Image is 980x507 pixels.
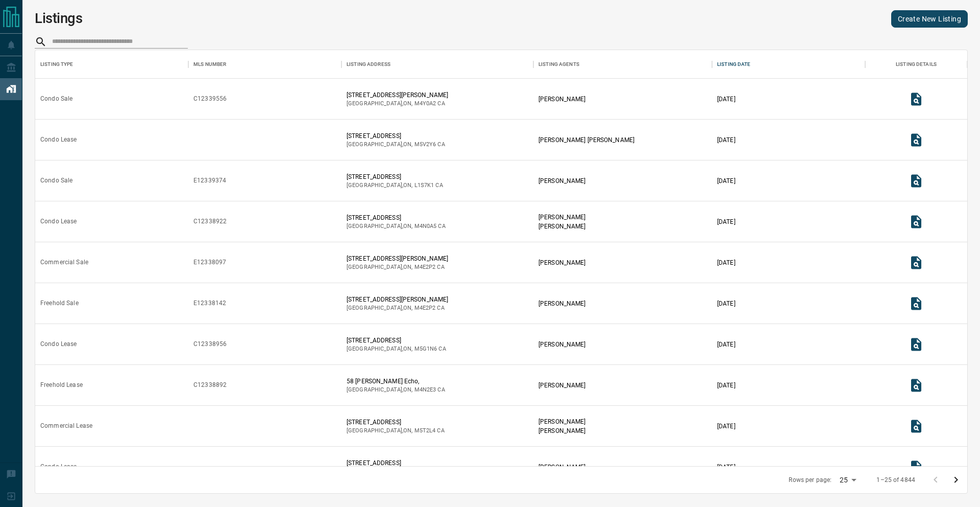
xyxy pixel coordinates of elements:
[414,264,436,270] span: m4e2p2
[717,422,736,431] p: [DATE]
[876,476,915,485] p: 1–25 of 4844
[347,181,443,190] p: [GEOGRAPHIC_DATA] , ON , CA
[347,131,445,141] p: [STREET_ADDRESS]
[414,345,437,352] span: m5g1n6
[40,176,72,185] div: Condo Sale
[717,50,751,79] div: Listing Date
[341,50,533,79] div: Listing Address
[347,141,445,149] p: [GEOGRAPHIC_DATA] , ON , CA
[347,345,446,353] p: [GEOGRAPHIC_DATA] , ON , CA
[347,263,448,271] p: [GEOGRAPHIC_DATA] , ON , CA
[717,217,736,226] p: [DATE]
[891,10,968,28] a: Create New Listing
[414,223,437,229] span: m4n0a5
[538,426,585,435] p: [PERSON_NAME]
[35,50,188,79] div: Listing Type
[35,10,83,27] h1: Listings
[193,95,227,103] div: C12339556
[347,222,446,231] p: [GEOGRAPHIC_DATA] , ON , CA
[906,416,926,436] button: View Listing Details
[538,258,585,267] p: [PERSON_NAME]
[193,340,227,349] div: C12338956
[347,427,445,435] p: [GEOGRAPHIC_DATA] , ON , CA
[40,381,83,389] div: Freehold Lease
[538,222,585,231] p: [PERSON_NAME]
[906,457,926,477] button: View Listing Details
[906,130,926,150] button: View Listing Details
[712,50,865,79] div: Listing Date
[906,171,926,191] button: View Listing Details
[193,258,226,267] div: E12338097
[193,381,227,389] div: C12338892
[538,213,585,222] p: [PERSON_NAME]
[538,176,585,186] p: [PERSON_NAME]
[347,295,448,304] p: [STREET_ADDRESS][PERSON_NAME]
[789,476,831,485] p: Rows per page:
[40,258,88,267] div: Commercial Sale
[347,418,445,427] p: [STREET_ADDRESS]
[347,172,443,181] p: [STREET_ADDRESS]
[40,50,73,79] div: Listing Type
[906,89,926,109] button: View Listing Details
[717,95,736,104] p: [DATE]
[538,299,585,308] p: [PERSON_NAME]
[414,305,436,311] span: m4e2p2
[193,299,226,308] div: E12338142
[347,377,445,386] p: 58 [PERSON_NAME] Echo,
[347,100,448,108] p: [GEOGRAPHIC_DATA] , ON , CA
[347,386,445,394] p: [GEOGRAPHIC_DATA] , ON , CA
[347,458,446,468] p: [STREET_ADDRESS]
[906,252,926,273] button: View Listing Details
[717,340,736,349] p: [DATE]
[717,381,736,390] p: [DATE]
[538,340,585,349] p: [PERSON_NAME]
[414,100,436,107] span: m4y0a2
[538,381,585,390] p: [PERSON_NAME]
[40,463,77,471] div: Condo Lease
[414,141,436,148] span: m5v2y6
[347,50,390,79] div: Listing Address
[347,213,446,222] p: [STREET_ADDRESS]
[40,95,72,103] div: Condo Sale
[40,299,79,308] div: Freehold Sale
[414,386,436,393] span: m4n2e3
[946,470,966,490] button: Go to next page
[538,50,579,79] div: Listing Agents
[717,258,736,267] p: [DATE]
[717,135,736,145] p: [DATE]
[717,463,736,472] p: [DATE]
[538,463,585,472] p: [PERSON_NAME]
[538,417,585,426] p: [PERSON_NAME]
[40,217,77,226] div: Condo Lease
[865,50,967,79] div: Listing Details
[906,375,926,396] button: View Listing Details
[40,422,92,430] div: Commercial Lease
[538,95,585,104] p: [PERSON_NAME]
[193,50,226,79] div: MLS Number
[836,473,860,488] div: 25
[188,50,341,79] div: MLS Number
[40,340,77,349] div: Condo Lease
[717,299,736,308] p: [DATE]
[347,336,446,345] p: [STREET_ADDRESS]
[347,90,448,100] p: [STREET_ADDRESS][PERSON_NAME]
[40,135,77,144] div: Condo Lease
[533,50,712,79] div: Listing Agents
[538,135,634,145] p: [PERSON_NAME] [PERSON_NAME]
[414,182,434,189] span: l1s7k1
[906,334,926,355] button: View Listing Details
[896,50,937,79] div: Listing Details
[414,427,436,434] span: m5t2l4
[193,217,227,226] div: C12338922
[347,254,448,263] p: [STREET_ADDRESS][PERSON_NAME]
[906,212,926,232] button: View Listing Details
[717,176,736,186] p: [DATE]
[193,176,226,185] div: E12339374
[347,304,448,312] p: [GEOGRAPHIC_DATA] , ON , CA
[906,293,926,314] button: View Listing Details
